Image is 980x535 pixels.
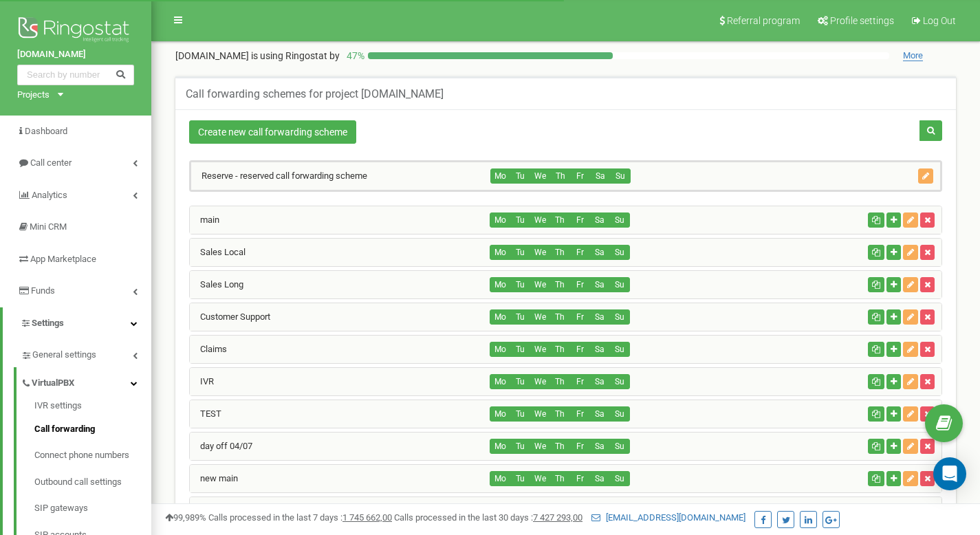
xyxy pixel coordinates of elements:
a: VirtualPBX [21,367,151,395]
button: We [530,406,550,422]
button: Sa [589,212,610,228]
button: Fr [569,374,590,389]
button: Th [549,212,570,228]
button: Mo [490,245,510,260]
span: Referral program [727,15,800,26]
button: Su [609,342,630,357]
button: We [530,439,550,454]
button: Su [610,168,631,184]
button: Su [609,471,630,486]
button: Mo [490,406,510,422]
button: Sa [589,374,610,389]
a: IVR settings [34,400,151,416]
div: Projects [17,89,50,102]
button: Mo [490,374,510,389]
button: Fr [569,342,590,357]
button: Th [549,245,570,260]
span: is using Ringostat by [251,50,340,61]
button: Sa [589,342,610,357]
button: Mo [490,168,511,184]
input: Search by number [17,65,134,85]
a: Claims [190,344,227,354]
button: Sa [589,277,610,292]
a: Reserve - reserved call forwarding scheme [191,171,367,181]
button: Fr [569,309,590,325]
button: Fr [569,277,590,292]
a: Create new call forwarding scheme [189,120,356,144]
button: Fr [569,212,590,228]
button: Mo [490,309,510,325]
span: Funds [31,285,55,296]
a: TEST [190,408,221,419]
button: Su [609,374,630,389]
button: Su [609,439,630,454]
a: Outbound call settings [34,469,151,496]
span: Dashboard [25,126,67,136]
button: Mo [490,277,510,292]
button: We [530,277,550,292]
button: We [530,374,550,389]
p: 47 % [340,49,368,63]
button: Fr [569,245,590,260]
span: Calls processed in the last 30 days : [394,512,582,523]
button: Tu [510,277,530,292]
button: Tu [510,374,530,389]
button: Fr [569,471,590,486]
button: Tu [510,439,530,454]
span: Calls processed in the last 7 days : [208,512,392,523]
a: Connect phone numbers [34,442,151,469]
button: Th [549,471,570,486]
span: More [903,50,923,61]
button: Th [549,374,570,389]
button: Sa [590,168,611,184]
h5: Call forwarding schemes for project [DOMAIN_NAME] [186,88,444,100]
a: new main [190,473,238,483]
a: Settings [3,307,151,340]
button: We [530,245,550,260]
a: [DOMAIN_NAME] [17,48,134,61]
button: Su [609,309,630,325]
button: Mo [490,471,510,486]
button: Th [549,406,570,422]
button: Tu [510,168,531,184]
button: Tu [510,342,530,357]
button: Sa [589,439,610,454]
a: SIP gateways [34,495,151,522]
button: We [530,212,550,228]
a: Sales Local [190,247,246,257]
p: [DOMAIN_NAME] [175,49,340,63]
button: Su [609,277,630,292]
button: Fr [570,168,591,184]
button: Mo [490,439,510,454]
button: Fr [569,406,590,422]
button: We [530,309,550,325]
button: Su [609,406,630,422]
span: General settings [32,349,96,362]
a: [EMAIL_ADDRESS][DOMAIN_NAME] [591,512,745,523]
button: Su [609,212,630,228]
button: Tu [510,245,530,260]
u: 7 427 293,00 [533,512,582,523]
button: Sa [589,406,610,422]
u: 1 745 662,00 [342,512,392,523]
a: Call forwarding [34,416,151,443]
a: Sales Long [190,279,243,290]
button: Search of forwarding scheme [919,120,942,141]
button: Th [550,168,571,184]
button: Tu [510,212,530,228]
button: Tu [510,309,530,325]
button: Tu [510,406,530,422]
button: Tu [510,471,530,486]
button: Fr [569,439,590,454]
button: Mo [490,342,510,357]
span: Log Out [923,15,956,26]
span: VirtualPBX [32,377,74,390]
button: Th [549,277,570,292]
button: Th [549,309,570,325]
span: App Marketplace [30,254,96,264]
span: Mini CRM [30,221,67,232]
span: Profile settings [830,15,894,26]
button: We [530,168,551,184]
button: Th [549,342,570,357]
button: Sa [589,245,610,260]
